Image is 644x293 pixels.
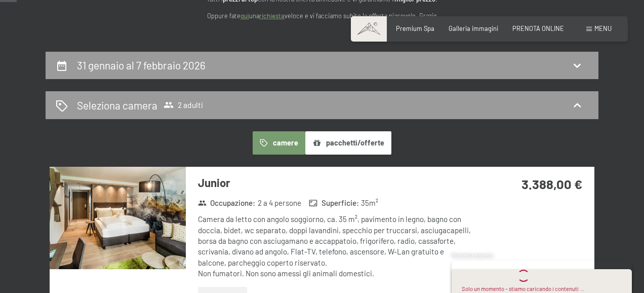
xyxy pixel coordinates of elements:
[361,198,378,208] span: 35 m²
[452,252,493,259] span: Richiesta express
[462,285,584,293] div: Solo un momento – stiamo caricando i contenuti …
[594,24,612,32] span: Menu
[521,176,582,192] strong: 3.388,00 €
[258,198,301,208] span: 2 a 4 persone
[396,24,434,32] a: Premium Spa
[198,214,472,279] div: Camera da letto con angolo soggiorno, ca. 35 m², pavimento in legno, bagno con doccia, bidet, wc ...
[259,12,285,20] a: richiesta
[77,59,206,71] h2: 31 gennaio al 7 febbraio 2026
[512,24,564,32] a: PRENOTA ONLINE
[309,198,359,208] strong: Superficie :
[77,98,157,113] h2: Seleziona camera
[164,100,203,110] span: 2 adulti
[449,24,498,32] a: Galleria immagini
[198,175,472,191] h3: Junior
[198,198,256,208] strong: Occupazione :
[305,131,391,155] button: pacchetti/offerte
[50,167,186,269] img: mss_renderimg.php
[119,11,525,21] p: Oppure fate una veloce e vi facciamo subito la offerta piacevole. Grazie
[240,12,249,20] a: quì
[253,131,305,155] button: camere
